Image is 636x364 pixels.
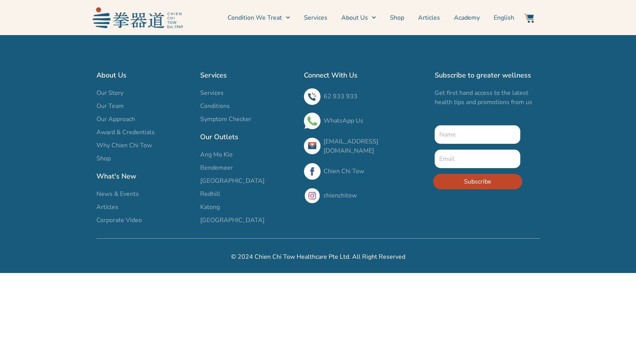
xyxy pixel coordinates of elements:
a: Condition We Treat [228,8,290,27]
a: Our Story [96,88,192,98]
span: Our Approach [96,115,135,124]
span: Services [200,88,224,98]
span: Katong [200,202,220,212]
a: Articles [96,202,192,212]
h2: Our Outlets [200,131,296,142]
a: [GEOGRAPHIC_DATA] [200,176,296,185]
span: Why Chien Chi Tow [96,141,152,150]
a: Our Approach [96,115,192,124]
span: Articles [96,202,118,212]
a: News & Events [96,189,192,199]
h2: Subscribe to greater wellness [435,70,540,81]
h2: Connect With Us [304,70,427,81]
span: Award & Credentials [96,128,155,137]
span: Conditions [200,101,230,111]
span: Corporate Video [96,216,142,225]
a: Our Team [96,101,192,111]
h2: © 2024 Chien Chi Tow Healthcare Pte Ltd. All Right Reserved [96,252,540,261]
a: [GEOGRAPHIC_DATA] [200,216,296,225]
a: [EMAIL_ADDRESS][DOMAIN_NAME] [324,137,378,155]
a: Why Chien Chi Tow [96,141,192,150]
form: New Form [435,125,521,195]
a: Award & Credentials [96,128,192,137]
h2: About Us [96,70,192,81]
a: Services [200,88,296,98]
span: [GEOGRAPHIC_DATA] [200,176,265,185]
span: Symptom Checker [200,115,251,124]
span: Shop [96,154,111,163]
a: Shop [96,154,192,163]
nav: Menu [187,8,515,27]
a: Services [304,8,327,27]
span: Our Story [96,88,123,98]
h2: What's New [96,171,192,182]
span: News & Events [96,189,139,199]
a: English [494,8,514,27]
span: Ang Mo Kio [200,150,233,159]
p: Get first hand access to the latest health tips and promotions from us [435,88,540,107]
a: About Us [341,8,376,27]
span: Our Team [96,101,124,111]
a: 62 933 933 [324,92,358,101]
span: Bendemeer [200,163,233,172]
a: Symptom Checker [200,115,296,124]
span: English [494,13,514,22]
a: Conditions [200,101,296,111]
span: Subscribe [464,177,491,186]
input: Name [435,125,521,144]
a: Katong [200,202,296,212]
button: Subscribe [433,174,522,189]
a: Bendemeer [200,163,296,172]
h2: Services [200,70,296,81]
span: Redhill [200,189,220,199]
a: Corporate Video [96,216,192,225]
a: Ang Mo Kio [200,150,296,159]
a: Academy [454,8,480,27]
a: Shop [390,8,404,27]
span: [GEOGRAPHIC_DATA] [200,216,265,225]
a: Redhill [200,189,296,199]
a: chienchitow [324,191,357,200]
a: WhatsApp Us [324,116,363,125]
a: Articles [418,8,440,27]
input: Email [435,150,521,168]
a: Chien Chi Tow [324,167,364,175]
img: Website Icon-03 [525,13,534,23]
